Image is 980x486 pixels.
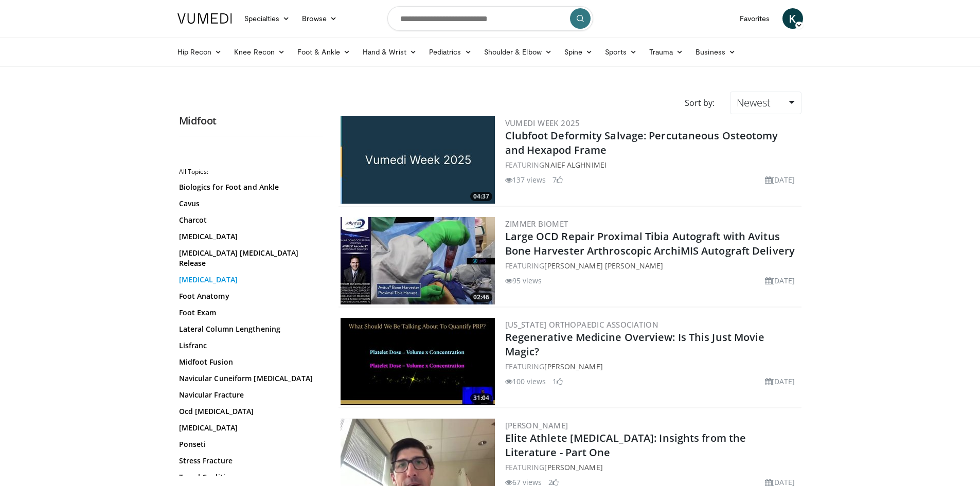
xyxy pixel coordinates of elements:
a: [PERSON_NAME] [544,362,602,371]
a: Regenerative Medicine Overview: Is This Just Movie Magic? [505,330,765,358]
a: 31:04 [341,318,495,405]
a: Naief Alghnimei [544,160,607,170]
a: Cavus [179,199,318,209]
span: Newest [737,96,771,110]
li: 95 views [505,275,542,286]
a: Midfoot Fusion [179,357,318,367]
img: c8aa0454-f2f7-4c12-9977-b870acb87f0a.300x170_q85_crop-smart_upscale.jpg [341,318,495,405]
div: FEATURING [505,361,799,372]
a: [PERSON_NAME] [505,420,568,430]
a: Newest [730,92,801,114]
li: 137 views [505,174,546,185]
h2: All Topics: [179,168,320,176]
a: Spine [558,42,599,62]
a: [MEDICAL_DATA] [179,231,318,242]
a: 04:37 [341,116,495,204]
h2: Midfoot [179,114,323,128]
li: 7 [553,174,563,185]
li: [DATE] [765,174,795,185]
a: [MEDICAL_DATA] [179,275,318,285]
a: Foot Exam [179,308,318,318]
a: [US_STATE] Orthopaedic Association [505,319,659,330]
span: 31:04 [470,393,492,403]
a: Large OCD Repair Proximal Tibia Autograft with Avitus Bone Harvester Arthroscopic ArchiMIS Autogr... [505,229,795,258]
a: Lisfranc [179,340,318,351]
div: FEATURING [505,462,799,473]
a: Elite Athlete [MEDICAL_DATA]: Insights from the Literature - Part One [505,431,746,459]
li: 1 [553,376,563,387]
a: Knee Recon [228,42,291,62]
div: FEATURING [505,260,799,271]
a: Navicular Cuneiform [MEDICAL_DATA] [179,373,318,384]
a: Vumedi Week 2025 [505,118,580,128]
a: Sports [599,42,643,62]
a: Business [689,42,742,62]
a: Biologics for Foot and Ankle [179,182,318,192]
a: Navicular Fracture [179,390,318,400]
a: Hip Recon [171,42,228,62]
a: Tarsal Coalition [179,472,318,482]
span: 02:46 [470,293,492,302]
div: FEATURING [505,159,799,170]
a: Hand & Wrist [357,42,423,62]
span: 04:37 [470,192,492,201]
a: Pediatrics [423,42,478,62]
div: Sort by: [677,92,722,114]
a: Favorites [734,8,776,29]
img: eac686f8-b057-4449-a6dc-a95ca058fbc7.jpg.300x170_q85_crop-smart_upscale.jpg [341,116,495,204]
a: Specialties [238,8,296,29]
a: Foot Anatomy [179,291,318,301]
a: Clubfoot Deformity Salvage: Percutaneous Osteotomy and Hexapod Frame [505,129,778,157]
a: K [782,8,803,29]
a: 02:46 [341,217,495,304]
li: 100 views [505,376,546,387]
a: [MEDICAL_DATA] [179,423,318,433]
a: Shoulder & Elbow [478,42,558,62]
a: [MEDICAL_DATA] [MEDICAL_DATA] Release [179,248,318,268]
li: [DATE] [765,275,795,286]
a: Stress Fracture [179,456,318,466]
li: [DATE] [765,376,795,387]
a: Trauma [643,42,690,62]
a: Foot & Ankle [291,42,357,62]
a: Ponseti [179,439,318,449]
a: [PERSON_NAME] [544,462,602,472]
img: a4fc9e3b-29e5-479a-a4d0-450a2184c01c.300x170_q85_crop-smart_upscale.jpg [341,217,495,304]
a: Lateral Column Lengthening [179,324,318,334]
a: Charcot [179,215,318,225]
a: [PERSON_NAME] [PERSON_NAME] [544,261,663,271]
a: Browse [296,8,343,29]
input: Search topics, interventions [387,6,593,31]
a: Zimmer Biomet [505,219,568,229]
img: VuMedi Logo [177,13,232,24]
a: Ocd [MEDICAL_DATA] [179,406,318,417]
